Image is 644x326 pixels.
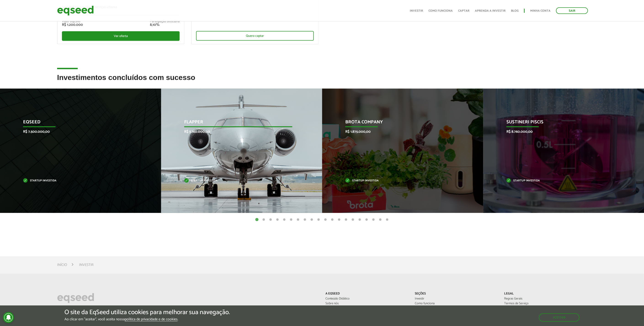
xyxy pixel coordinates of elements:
button: 5 of 20 [282,217,287,222]
p: R$ 1.875.000,00 [345,130,453,134]
h2: Investimentos concluídos com sucesso [57,74,587,88]
button: 14 of 20 [344,217,348,222]
a: Início [57,263,67,267]
div: 8,10% [150,23,180,27]
button: 4 of 20 [275,217,280,222]
div: Ver oferta [62,31,180,41]
button: 6 of 20 [289,217,293,222]
a: Blog [511,9,519,12]
button: 18 of 20 [371,217,376,222]
a: política de privacidade e de cookies [125,318,178,321]
a: Investir [415,297,497,300]
button: 1 of 20 [255,217,259,222]
img: EqSeed Logo [57,292,94,304]
a: Minha conta [530,9,551,12]
p: A EqSeed [325,292,408,296]
button: 16 of 20 [357,217,362,222]
div: R$ 1.200.000 [62,23,83,27]
button: 8 of 20 [303,217,307,222]
button: 19 of 20 [378,217,383,222]
button: 2 of 20 [261,217,266,222]
a: Como funciona [428,9,453,12]
a: Aprenda a investir [475,9,506,12]
p: Startup investida [506,180,615,182]
a: Sobre nós [325,302,408,305]
button: 13 of 20 [337,217,341,222]
p: Flapper [184,119,292,127]
p: Ao clicar em "aceitar", você aceita nossa . [64,317,230,321]
a: Regras Gerais [504,297,587,300]
p: R$ 7.500.000,00 [23,130,131,134]
p: Brota Company [345,119,453,127]
p: EqSeed [23,119,131,127]
button: 10 of 20 [316,217,321,222]
button: 11 of 20 [323,217,328,222]
a: Captar [458,9,469,12]
img: EqSeed [57,5,94,17]
div: Quero captar [196,31,314,41]
p: Startup investida [345,180,453,182]
a: Como funciona [415,302,497,305]
button: 3 of 20 [268,217,273,222]
button: 12 of 20 [330,217,335,222]
p: Seções [415,292,497,296]
li: Investir [79,262,93,268]
h5: O site da EqSeed utiliza cookies para melhorar sua navegação. [64,309,230,316]
button: 7 of 20 [296,217,300,222]
button: 9 of 20 [309,217,314,222]
p: Legal [504,292,587,296]
p: Startup investida [184,180,292,182]
a: Sair [556,7,588,14]
a: Investir [410,9,423,12]
button: Aceitar [539,313,580,322]
button: 15 of 20 [351,217,355,222]
p: Sustineri Piscis [506,119,615,127]
div: Participação societária [150,20,180,23]
a: Termos de Serviço [504,302,587,305]
button: 20 of 20 [385,217,389,222]
p: R$ 8.760.000,00 [506,130,615,134]
a: Conteúdo Didático [325,297,408,300]
p: Startup investida [23,180,131,182]
p: R$ 5.160.000,00 [184,130,292,134]
button: 17 of 20 [364,217,369,222]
